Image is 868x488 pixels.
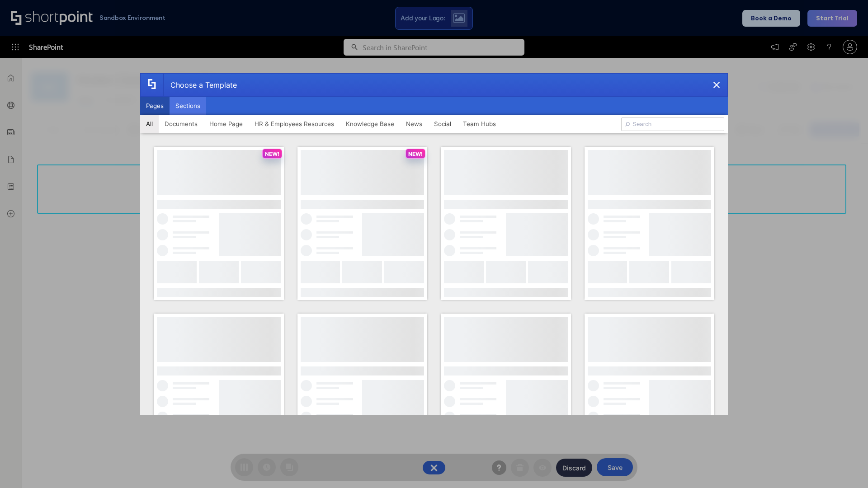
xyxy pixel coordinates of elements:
button: Documents [159,115,203,133]
button: News [400,115,428,133]
button: Sections [170,97,206,115]
button: Social [428,115,457,133]
iframe: Chat Widget [823,445,868,488]
button: Team Hubs [457,115,502,133]
p: NEW! [265,150,279,157]
div: template selector [140,73,728,415]
p: NEW! [408,150,423,157]
input: Search [621,117,724,131]
button: Pages [140,97,170,115]
button: Knowledge Base [340,115,400,133]
button: All [140,115,159,133]
div: Choose a Template [163,74,237,96]
button: Home Page [203,115,249,133]
button: HR & Employees Resources [249,115,340,133]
